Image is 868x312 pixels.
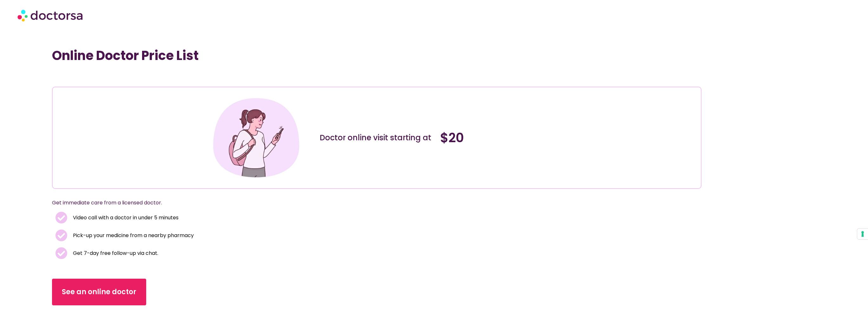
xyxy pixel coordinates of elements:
iframe: Customer reviews powered by Trustpilot [199,73,294,80]
span: Get 7-day free follow-up via chat. [71,249,158,258]
span: Video call with a doctor in under 5 minutes [71,213,179,222]
span: See an online doctor [62,287,136,297]
h4: $20 [440,130,554,145]
a: See an online doctor [52,279,146,305]
div: Doctor online visit starting at [320,133,434,143]
span: Pick-up your medicine from a nearby pharmacy [71,231,194,240]
img: Illustration depicting a young woman in a casual outfit, engaged with her smartphone. She has a p... [211,92,302,183]
p: Get immediate care from a licensed doctor. [52,198,686,207]
button: Your consent preferences for tracking technologies [857,229,868,239]
h1: Online Doctor Price List [52,48,701,63]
